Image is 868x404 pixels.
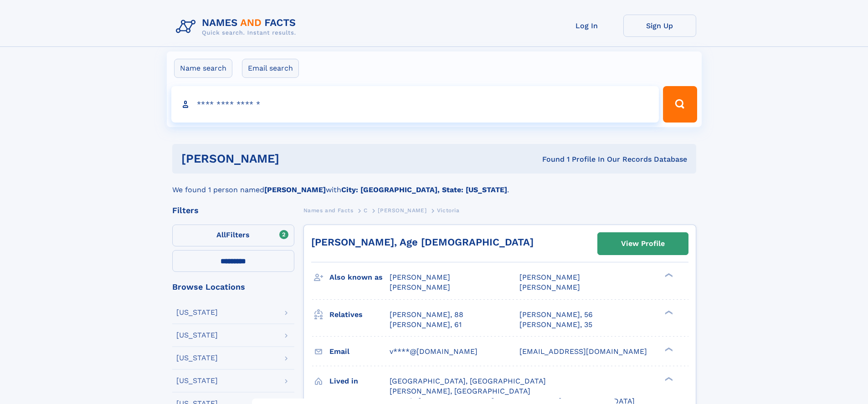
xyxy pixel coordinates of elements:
[390,273,450,281] span: [PERSON_NAME]
[663,309,673,315] div: ❯
[623,15,696,37] a: Sign Up
[598,233,688,255] a: View Profile
[176,354,218,362] div: [US_STATE]
[176,377,218,384] div: [US_STATE]
[341,185,507,194] b: City: [GEOGRAPHIC_DATA], State: [US_STATE]
[390,387,530,395] span: [PERSON_NAME], [GEOGRAPHIC_DATA]
[172,206,294,215] div: Filters
[390,320,462,330] a: [PERSON_NAME], 61
[390,283,450,291] span: [PERSON_NAME]
[437,207,460,214] span: Victoria
[311,236,534,248] a: [PERSON_NAME], Age [DEMOGRAPHIC_DATA]
[663,86,697,123] button: Search Button
[519,347,647,356] span: [EMAIL_ADDRESS][DOMAIN_NAME]
[550,15,623,37] a: Log In
[172,15,303,39] img: Logo Names and Facts
[519,273,580,281] span: [PERSON_NAME]
[329,307,390,322] h3: Relatives
[329,373,390,389] h3: Lived in
[621,233,665,254] div: View Profile
[176,309,218,316] div: [US_STATE]
[663,346,673,352] div: ❯
[663,376,673,382] div: ❯
[519,320,592,330] a: [PERSON_NAME], 35
[364,207,368,214] span: C
[176,332,218,339] div: [US_STATE]
[390,310,463,320] a: [PERSON_NAME], 88
[216,230,226,239] span: All
[411,154,687,164] div: Found 1 Profile In Our Records Database
[172,225,294,246] label: Filters
[171,86,659,123] input: search input
[519,283,580,291] span: [PERSON_NAME]
[329,344,390,359] h3: Email
[378,207,426,214] span: [PERSON_NAME]
[329,270,390,285] h3: Also known as
[519,310,593,320] a: [PERSON_NAME], 56
[264,185,326,194] b: [PERSON_NAME]
[172,283,294,291] div: Browse Locations
[181,153,411,164] h1: [PERSON_NAME]
[390,377,546,385] span: [GEOGRAPHIC_DATA], [GEOGRAPHIC_DATA]
[663,272,673,278] div: ❯
[303,205,354,216] a: Names and Facts
[172,174,696,195] div: We found 1 person named with .
[174,59,232,78] label: Name search
[242,59,299,78] label: Email search
[364,205,368,216] a: C
[378,205,426,216] a: [PERSON_NAME]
